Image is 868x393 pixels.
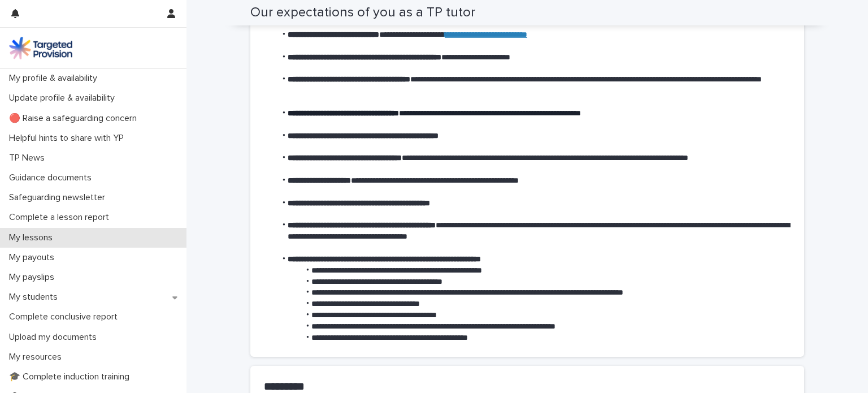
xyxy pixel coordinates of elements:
[5,133,133,144] p: Helpful hints to share with YP
[5,73,106,84] p: My profile & availability
[5,212,118,223] p: Complete a lesson report
[5,312,127,322] p: Complete conclusive report
[5,172,101,183] p: Guidance documents
[5,192,114,203] p: Safeguarding newsletter
[5,113,146,124] p: 🔴 Raise a safeguarding concern
[250,5,475,21] h2: Our expectations of you as a TP tutor
[5,252,63,263] p: My payouts
[5,272,63,283] p: My payslips
[5,93,124,103] p: Update profile & availability
[5,292,67,303] p: My students
[5,232,62,243] p: My lessons
[9,37,72,59] img: M5nRWzHhSzIhMunXDL62
[5,372,138,382] p: 🎓 Complete induction training
[5,153,54,163] p: TP News
[5,352,71,362] p: My resources
[5,332,106,343] p: Upload my documents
